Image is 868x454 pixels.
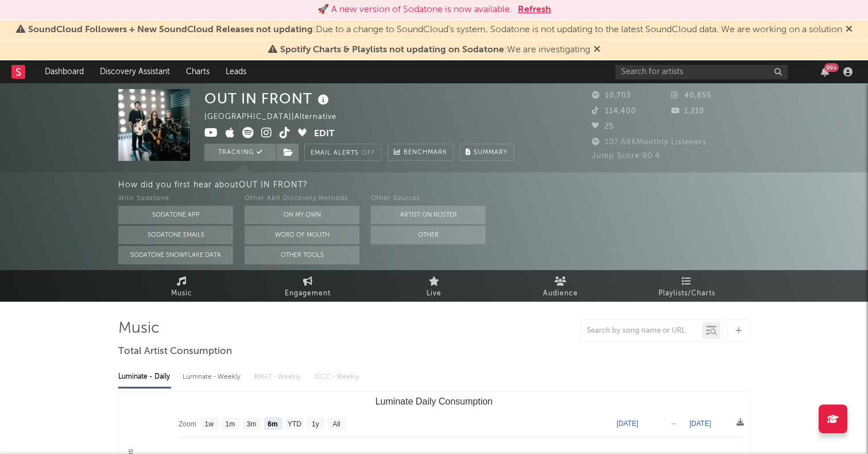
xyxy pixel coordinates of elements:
[247,420,257,428] text: 3m
[581,326,702,336] input: Search by song name or URL
[245,246,359,264] button: Other Tools
[375,397,493,406] text: Luminate Daily Consumption
[179,420,196,428] text: Zoom
[594,45,600,55] span: Dismiss
[404,146,447,160] span: Benchmark
[497,270,623,302] a: Audience
[427,287,441,301] span: Live
[118,226,233,244] button: Sodatone Emails
[118,206,233,224] button: Sodatone App
[332,420,340,428] text: All
[670,420,677,428] text: →
[204,89,332,108] div: OUT IN FRONT
[592,152,660,160] span: Jump Score: 90.4
[543,287,578,301] span: Audience
[592,138,707,146] span: 107,686 Monthly Listeners
[592,92,631,99] span: 10,703
[689,420,711,428] text: [DATE]
[178,60,218,83] a: Charts
[617,420,638,428] text: [DATE]
[28,25,313,34] span: SoundCloud Followers + New SoundCloud Releases not updating
[280,45,590,55] span: : We are investigating
[28,25,842,34] span: : Due to a change to SoundCloud's system, Sodatone is not updating to the latest SoundCloud data....
[846,25,852,34] span: Dismiss
[387,144,454,161] a: Benchmark
[658,287,715,301] span: Playlists/Charts
[245,192,359,206] div: Other A&R Discovery Methods
[821,67,829,76] button: 99+
[474,149,507,156] span: Summary
[245,270,371,302] a: Engagement
[317,3,512,17] div: 🚀 A new version of Sodatone is now available.
[205,420,214,428] text: 1w
[245,226,359,244] button: Word Of Mouth
[518,3,551,17] button: Refresh
[371,192,486,206] div: Other Sources
[615,65,788,79] input: Search for artists
[226,420,235,428] text: 1m
[183,367,243,387] div: Luminate - Weekly
[314,127,335,141] button: Edit
[824,63,839,72] div: 99 +
[92,60,178,83] a: Discovery Assistant
[288,420,301,428] text: YTD
[37,60,92,83] a: Dashboard
[118,178,868,192] div: How did you first hear about OUT IN FRONT ?
[312,420,319,428] text: 1y
[371,270,497,302] a: Live
[623,270,750,302] a: Playlists/Charts
[592,107,636,115] span: 114,400
[204,144,276,161] button: Tracking
[459,144,514,161] button: Summary
[171,287,192,301] span: Music
[304,144,382,161] button: Email AlertsOff
[592,123,614,130] span: 25
[362,150,375,156] em: Off
[118,367,171,387] div: Luminate - Daily
[118,192,233,206] div: With Sodatone
[285,287,331,301] span: Engagement
[218,60,254,83] a: Leads
[371,206,486,224] button: Artist on Roster
[118,270,245,302] a: Music
[671,107,704,115] span: 1,210
[371,226,486,244] button: Other
[204,110,350,124] div: [GEOGRAPHIC_DATA] | Alternative
[280,45,504,55] span: Spotify Charts & Playlists not updating on Sodatone
[268,420,277,428] text: 6m
[671,92,711,99] span: 40,855
[245,206,359,224] button: On My Own
[118,345,232,359] span: Total Artist Consumption
[118,246,233,264] button: Sodatone Snowflake Data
